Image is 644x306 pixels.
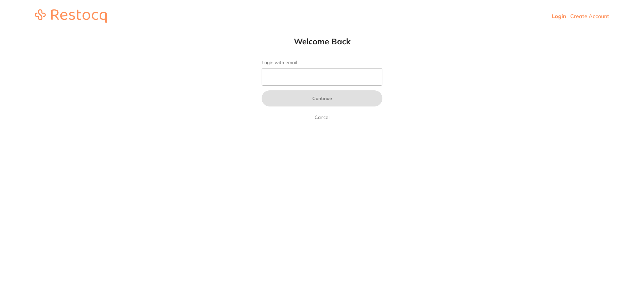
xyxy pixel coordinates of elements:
label: Login with email [262,60,382,65]
button: Continue [262,90,382,106]
h1: Welcome Back [248,36,396,46]
a: Cancel [313,113,331,121]
a: Login [552,13,566,19]
a: Create Account [570,13,609,19]
img: restocq_logo.svg [35,9,107,23]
